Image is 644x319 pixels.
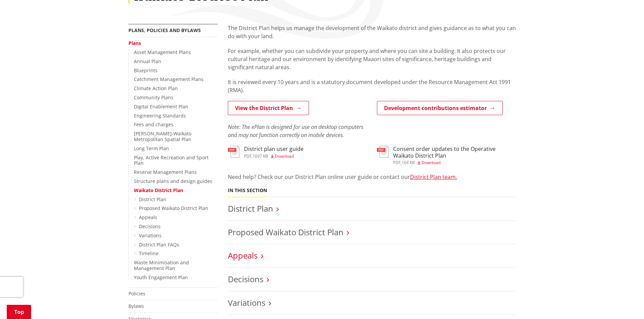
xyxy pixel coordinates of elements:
a: [PERSON_NAME]-Waikato Metropolitan Spatial Plan [134,130,191,142]
p: It is reviewed every 10 years and is a statutory document developed under the Resource Management... [228,78,516,94]
span: 1697 KB [253,153,268,159]
a: Climate Action Plan [134,85,178,91]
h3: Consent order updates to the Operative Waikato District Plan [393,146,516,159]
a: Fees and charges [134,121,173,128]
div: , [393,161,516,165]
a: Development contributions estimator [377,101,503,115]
a: Play, Active Recreation and Sport Plan [134,154,209,166]
a: Variations [139,232,162,239]
a: Consent order updates to the Operative Waikato District Plan pdf,164 KB Download [377,146,516,164]
a: District plan user guide pdf,1697 KB Download [228,146,304,158]
a: Reserve Management Plans [134,169,197,175]
p: Need help? Check our our District Plan online user guide or contact our [228,173,516,181]
a: Policies [128,290,145,297]
a: District Plan FAQs [139,241,179,248]
a: District Plan [139,196,166,203]
h3: District plan user guide [244,146,304,152]
a: Digital Enablement Plan [134,103,188,110]
a: Bylaws [128,303,144,309]
iframe: Messenger Launcher [613,291,637,315]
a: Appeals [139,214,157,220]
em: Note: The ePlan is designed for use on desktop computers and may not function correctly on mobile... [228,123,363,139]
a: Proposed Waikato District Plan [139,205,208,211]
p: For example, whether you can subdivide your property and where you can site a building. It also p... [228,47,516,71]
a: Structure plans and design guides [134,178,212,184]
a: Youth Engagement Plan [134,274,188,281]
span: 164 KB [402,160,415,165]
a: Catchment Management Plans [134,76,204,82]
span: pdf [393,160,401,165]
h5: In this section [228,188,267,193]
a: Annual Plan [134,58,161,64]
a: View the District Plan [228,101,309,115]
a: Waikato District Plan [134,187,183,193]
a: Long Term Plan [134,145,169,152]
a: Plans [128,40,141,46]
span: Download [275,153,294,159]
img: document-pdf.svg [228,146,239,158]
a: Timeline [139,250,159,257]
a: District Plan team. [410,173,457,181]
a: Asset Management Plans [134,49,191,55]
img: document-pdf.svg [377,146,388,158]
span: pdf [244,153,252,159]
a: Community Plans [134,94,173,101]
span: Download [422,160,440,165]
a: Proposed Waikato District Plan [228,227,343,238]
a: District Plan [228,203,273,214]
div: , [244,154,304,158]
p: The District Plan helps us manage the development of the Waikato district and gives guidance as t... [228,24,516,40]
a: Engineering Standards [134,112,186,119]
a: Decisions [228,273,263,285]
a: Plans, policies and bylaws [128,27,201,33]
a: Blueprints [134,67,158,74]
a: Decisions [139,223,161,230]
a: Top [7,305,31,319]
a: Waste Minimisation and Management Plan [134,259,189,271]
a: Appeals [228,250,258,261]
a: Variations [228,297,265,308]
